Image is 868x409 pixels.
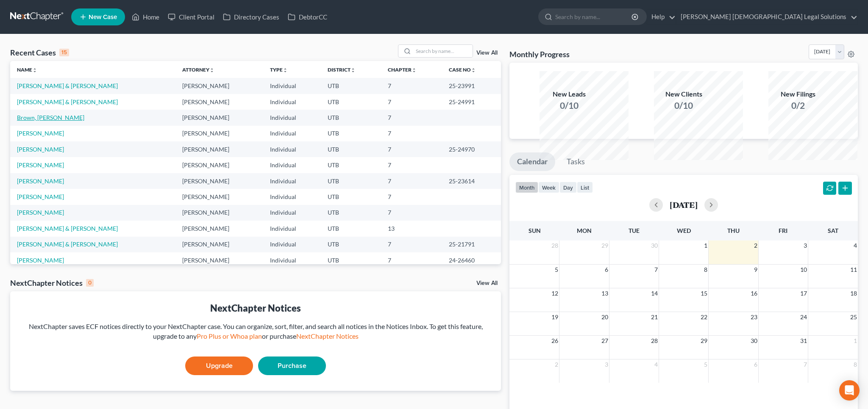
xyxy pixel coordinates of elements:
button: list [577,182,593,193]
a: DebtorCC [284,9,331,25]
td: 7 [381,110,442,125]
span: 12 [551,288,559,298]
div: New Filings [768,89,828,99]
div: 0/10 [540,99,599,112]
span: 31 [799,336,808,346]
td: 7 [381,252,442,268]
td: [PERSON_NAME] [175,252,263,268]
span: 4 [654,359,659,370]
a: Upgrade [185,356,253,375]
button: day [559,182,577,193]
button: month [515,182,538,193]
a: [PERSON_NAME] [17,177,64,185]
div: 0/10 [654,99,713,112]
div: Recent Cases [10,47,69,58]
td: Individual [263,78,321,94]
td: [PERSON_NAME] [175,94,263,110]
td: UTB [321,157,381,173]
a: [PERSON_NAME] [17,161,64,169]
td: 7 [381,141,442,157]
span: Sat [828,227,838,234]
span: 7 [803,359,808,370]
td: UTB [321,252,381,268]
h2: [DATE] [670,200,698,209]
span: 5 [703,359,708,370]
span: Tue [629,227,640,234]
i: unfold_more [351,68,356,73]
span: 10 [799,265,808,275]
div: 15 [59,49,69,56]
span: 23 [750,312,758,322]
td: 25-21791 [442,237,501,252]
span: 3 [604,359,609,370]
span: 5 [554,265,559,275]
i: unfold_more [283,68,288,73]
span: 28 [551,240,559,251]
td: 25-24991 [442,94,501,110]
span: Fri [779,227,787,234]
td: 7 [381,126,442,141]
td: 7 [381,157,442,173]
td: [PERSON_NAME] [175,237,263,252]
i: unfold_more [209,68,214,73]
td: 25-23614 [442,173,501,189]
td: [PERSON_NAME] [175,157,263,173]
a: Brown, [PERSON_NAME] [17,114,84,121]
a: Directory Cases [219,9,284,25]
span: 13 [601,288,609,298]
td: Individual [263,189,321,204]
span: Sun [529,227,541,234]
span: 8 [853,359,858,370]
h3: Monthly Progress [509,49,570,59]
td: [PERSON_NAME] [175,189,263,204]
a: NextChapter Notices [296,332,359,340]
span: 14 [650,288,659,298]
td: Individual [263,205,321,221]
span: 19 [551,312,559,322]
input: Search by name... [413,45,473,57]
span: Thu [727,227,740,234]
td: UTB [321,110,381,125]
i: unfold_more [471,68,476,73]
td: UTB [321,126,381,141]
td: 24-26460 [442,252,501,268]
td: UTB [321,189,381,204]
td: Individual [263,141,321,157]
td: Individual [263,110,321,125]
div: NextChapter Notices [10,278,94,288]
td: UTB [321,141,381,157]
td: 7 [381,78,442,94]
a: Calendar [509,152,555,171]
td: UTB [321,221,381,236]
span: 7 [654,265,659,275]
td: 7 [381,205,442,221]
span: 29 [700,336,708,346]
span: 15 [700,288,708,298]
div: 0/2 [768,99,828,112]
span: 24 [799,312,808,322]
a: Help [647,9,676,25]
td: 7 [381,237,442,252]
div: New Leads [540,89,599,99]
a: View All [476,280,498,286]
a: View All [476,50,498,56]
td: [PERSON_NAME] [175,205,263,221]
span: 4 [853,240,858,251]
span: 30 [650,240,659,251]
td: 7 [381,173,442,189]
span: 29 [601,240,609,251]
a: [PERSON_NAME] & [PERSON_NAME] [17,240,118,248]
td: Individual [263,252,321,268]
div: NextChapter Notices [17,301,494,315]
span: Wed [677,227,691,234]
td: UTB [321,94,381,110]
td: [PERSON_NAME] [175,126,263,141]
a: Pro Plus or Whoa plan [197,332,262,340]
td: [PERSON_NAME] [175,221,263,236]
td: Individual [263,221,321,236]
a: Case Nounfold_more [449,66,476,73]
a: [PERSON_NAME] [17,193,64,200]
span: 9 [753,265,758,275]
span: 30 [750,336,758,346]
a: Typeunfold_more [270,66,288,73]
